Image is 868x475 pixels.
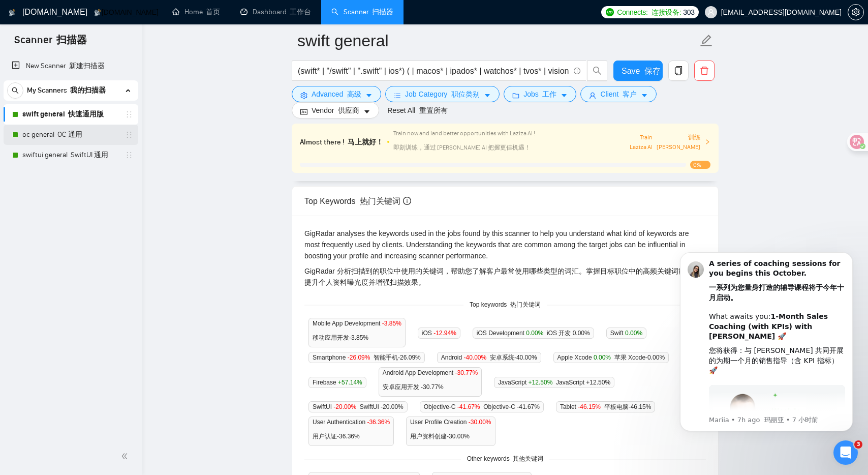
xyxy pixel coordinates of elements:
[512,92,519,99] span: folder
[91,8,159,16] font: [DOMAIN_NAME]
[464,354,487,361] span: -40.00 %
[494,377,614,388] span: JavaScript
[313,334,368,341] font: 移动应用开发-3.85%
[707,9,715,16] span: user
[556,401,655,412] span: Tablet
[617,7,681,18] span: Connects:
[437,352,541,363] span: Android
[652,8,681,16] font: 连接设备:
[561,92,568,99] span: caret-down
[348,354,370,361] span: -26.09 %
[94,5,101,21] img: logo
[600,88,637,100] span: Client
[308,318,406,347] span: Mobile App Development
[308,401,408,412] span: SwiftUI
[338,379,362,386] span: +57.14 %
[461,454,550,464] span: Other keywords
[690,161,710,169] span: 0%
[393,130,535,151] span: Train now and land better opportunities with Laziza AI !
[172,8,220,16] a: homeHome 首页
[606,328,646,339] span: Swift
[382,320,401,327] span: -3.85 %
[331,8,393,16] a: searchScanner 扫描器
[365,92,373,99] span: caret-down
[379,367,482,397] span: Android App Development
[406,417,495,446] span: User Profile Creation
[700,34,713,47] span: edit
[308,352,425,363] span: Smartphone
[297,28,698,53] input: Scanner name...
[304,267,700,286] font: GigRadar 分析扫描到的职位中使用的关键词，帮助您了解客户最常使用哪些类型的词汇。掌握目标职位中的高频关键词能有效提升个人资料曝光度并增强扫描效果。
[613,61,663,81] button: Save 保存
[121,451,131,461] span: double-left
[394,92,401,99] span: bars
[556,379,610,386] font: JavaScript +12.50%
[451,90,480,98] font: 职位类别
[70,86,106,95] font: 我的扫描器
[308,377,366,388] span: Firebase
[622,65,661,77] span: Save
[387,105,448,116] a: Reset All
[574,68,580,74] span: info-circle
[333,403,356,410] span: -20.00 %
[308,417,394,446] span: User Authentication
[4,80,138,165] li: My Scanners
[455,369,478,376] span: -30.77 %
[292,102,379,118] button: idcardVendor 供应商caret-down
[483,403,540,410] font: Objective-C -41.67%
[553,352,669,363] span: Apple Xcode
[393,144,531,151] font: 即刻训练，通过 [PERSON_NAME] AI 把握更佳机遇！
[463,300,547,310] span: Top keywords
[420,401,544,412] span: Objective-C
[625,133,710,152] button: Train Laziza AI 训练[PERSON_NAME]
[360,403,404,410] font: SwiftUI -20.00%
[473,328,594,339] span: iOS Development
[300,137,383,148] span: Almost there !
[657,134,700,151] font: 训练[PERSON_NAME]
[704,139,710,145] span: right
[833,440,858,465] iframe: Intercom live chat
[304,228,706,292] div: GigRadar analyses the keywords used in the jobs found by this scanner to help you understand what...
[383,383,444,391] font: 安卓应用开发 -30.77%
[587,66,607,75] span: search
[313,433,360,440] font: 用户认证-36.36%
[589,92,596,99] span: user
[300,108,307,115] span: idcard
[848,4,864,20] button: setting
[625,133,710,152] span: Train Laziza AI
[604,403,652,410] font: 平板电脑-46.15%
[419,106,448,114] font: 重置所有
[367,419,390,426] span: -36.36 %
[56,34,87,46] font: 扫描器
[300,92,307,99] span: setting
[510,301,541,308] font: 热门关键词
[9,5,16,21] img: logo
[683,7,694,18] span: 303
[513,455,543,462] font: 其他关键词
[27,80,106,101] span: My Scanners
[22,145,119,165] a: swiftui general SwiftUI 通用
[625,330,642,337] span: 0.00 %
[606,8,614,16] img: upwork-logo.png
[8,87,23,94] span: search
[22,104,119,125] a: swift general 快速通用版
[125,131,133,139] span: holder
[292,86,381,102] button: settingAdvanced 高级caret-down
[7,82,23,99] button: search
[848,8,863,16] span: setting
[348,138,383,146] font: 马上就好！
[484,92,491,99] span: caret-down
[623,90,637,98] font: 客户
[410,433,470,440] font: 用户资料创建-30.00%
[125,151,133,159] span: holder
[457,403,480,410] span: -41.67 %
[4,56,138,76] li: New Scanner
[312,105,359,116] span: Vendor
[587,61,607,81] button: search
[374,354,421,361] font: 智能手机-26.09%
